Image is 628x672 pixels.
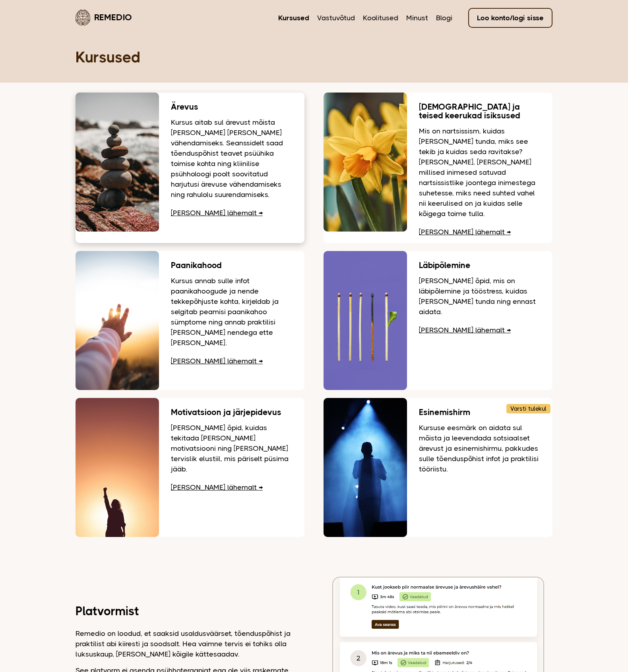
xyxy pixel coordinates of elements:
a: [PERSON_NAME] lähemalt [171,483,263,491]
img: Viis tikku, üks põlenud [324,251,407,390]
a: Minust [406,13,428,23]
p: [PERSON_NAME] õpid, mis on läbipõlemine ja tööstress, kuidas [PERSON_NAME] tunda ning ennast aidata. [419,276,541,317]
h3: Läbipõlemine [419,261,541,270]
a: [PERSON_NAME] lähemalt [171,209,263,217]
a: Remedio [76,8,132,27]
a: Loo konto/logi sisse [468,8,552,28]
a: Blogi [436,13,452,23]
h2: Platvormist [76,606,304,616]
h3: [DEMOGRAPHIC_DATA] ja teised keerukad isiksused [419,102,541,120]
p: [PERSON_NAME] õpid, kuidas tekitada [PERSON_NAME] motivatsiooni ning [PERSON_NAME] tervislik elus... [171,423,293,474]
img: Käsi suunatud loojuva päikse suunas [76,251,159,390]
img: Inimene laval esinemas [324,398,407,537]
a: Kursused [278,13,309,23]
img: Remedio logo [76,10,90,25]
img: Mees kätte õhku tõstmas, taustaks päikeseloojang [76,398,159,537]
h3: Esinemishirm [419,408,541,417]
a: Koolitused [363,13,398,23]
a: [PERSON_NAME] lähemalt [419,326,511,334]
h3: Paanikahood [171,261,293,270]
a: [PERSON_NAME] lähemalt [419,228,511,236]
h1: Kursused [76,48,552,67]
img: Rannas teineteise peale hoolikalt laotud kivid, mis hoiavad tasakaalu [76,93,159,232]
p: Remedio on loodud, et saaksid usaldusväärset, tõenduspõhist ja praktilist abi kiiresti ja soodsal... [76,628,304,659]
p: Kursus aitab sul ärevust mõista [PERSON_NAME] [PERSON_NAME] vähendamiseks. Seanssidelt saad tõend... [171,117,293,200]
h3: Motivatsioon ja järjepidevus [171,408,293,417]
p: Mis on nartsissism, kuidas [PERSON_NAME] tunda, miks see tekib ja kuidas seda ravitakse? [PERSON_... [419,126,541,219]
img: Nartsissid [324,93,407,232]
p: Kursuse eesmärk on aidata sul mõista ja leevendada sotsiaalset ärevust ja esinemishirmu, pakkudes... [419,423,541,474]
a: [PERSON_NAME] lähemalt [171,357,263,365]
h3: Ärevus [171,102,293,111]
p: Kursus annab sulle infot paanikahoogude ja nende tekkepõhjuste kohta, kirjeldab ja selgitab peami... [171,276,293,348]
a: Vastuvõtud [317,13,355,23]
